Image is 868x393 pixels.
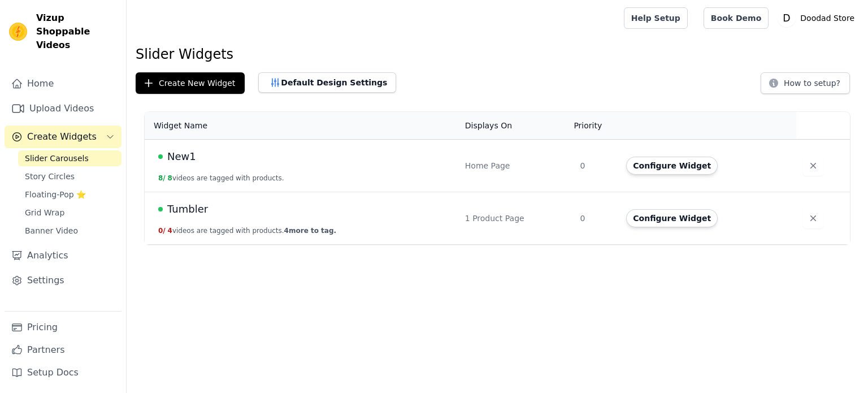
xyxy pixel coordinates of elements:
[168,227,172,235] span: 4
[18,223,121,239] a: Banner Video
[158,226,336,235] button: 0/ 4videos are tagged with products.4more to tag.
[25,189,86,200] span: Floating-Pop ⭐
[27,130,97,144] span: Create Widgets
[5,361,121,384] a: Setup Docs
[5,269,121,292] a: Settings
[5,97,121,120] a: Upload Videos
[25,225,78,236] span: Banner Video
[158,174,166,182] span: 8 /
[158,207,163,211] span: Live Published
[18,187,121,202] a: Floating-Pop ⭐
[167,201,208,217] span: Tumbler
[158,174,284,183] button: 8/ 8videos are tagged with products.
[796,8,859,28] p: Doodad Store
[573,140,619,192] td: 0
[284,227,336,235] span: 4 more to tag.
[18,150,121,166] a: Slider Carousels
[626,157,718,175] button: Configure Widget
[136,45,859,63] h1: Slider Widgets
[158,227,166,235] span: 0 /
[5,244,121,267] a: Analytics
[145,112,458,140] th: Widget Name
[573,192,619,245] td: 0
[168,174,172,182] span: 8
[25,171,75,182] span: Story Circles
[36,11,117,52] span: Vizup Shoppable Videos
[9,23,27,41] img: Vizup
[783,12,791,24] text: D
[626,209,718,227] button: Configure Widget
[624,7,688,29] a: Help Setup
[258,72,396,93] button: Default Design Settings
[158,154,163,159] span: Live Published
[761,72,850,94] button: How to setup?
[5,72,121,95] a: Home
[573,112,619,140] th: Priority
[761,80,850,91] a: How to setup?
[458,112,574,140] th: Displays On
[18,169,121,184] a: Story Circles
[803,156,823,176] button: Delete widget
[465,213,567,224] div: 1 Product Page
[5,339,121,361] a: Partners
[5,126,121,148] button: Create Widgets
[25,153,89,164] span: Slider Carousels
[778,8,859,28] button: D Doodad Store
[704,7,769,29] a: Book Demo
[167,149,196,165] span: New1
[136,72,245,94] button: Create New Widget
[803,208,823,228] button: Delete widget
[18,205,121,221] a: Grid Wrap
[25,207,64,218] span: Grid Wrap
[5,316,121,339] a: Pricing
[465,160,567,171] div: Home Page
